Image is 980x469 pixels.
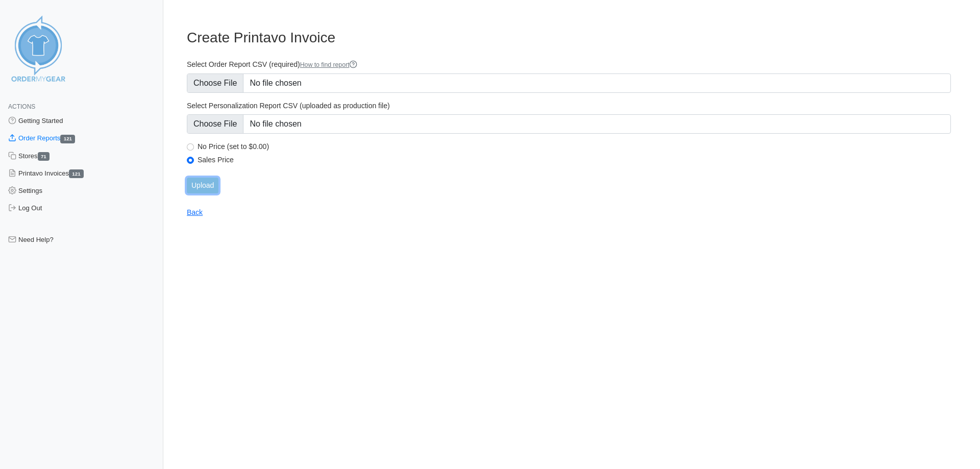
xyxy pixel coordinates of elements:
span: 121 [60,135,75,143]
label: Select Personalization Report CSV (uploaded as production file) [187,101,951,110]
label: Select Order Report CSV (required) [187,60,951,69]
input: Upload [187,178,218,193]
span: 71 [38,152,50,161]
label: No Price (set to $0.00) [198,142,951,151]
label: Sales Price [198,155,951,164]
a: How to find report [300,61,358,68]
a: Back [187,208,203,216]
span: 121 [69,169,84,178]
span: Actions [8,103,35,110]
h3: Create Printavo Invoice [187,29,951,46]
